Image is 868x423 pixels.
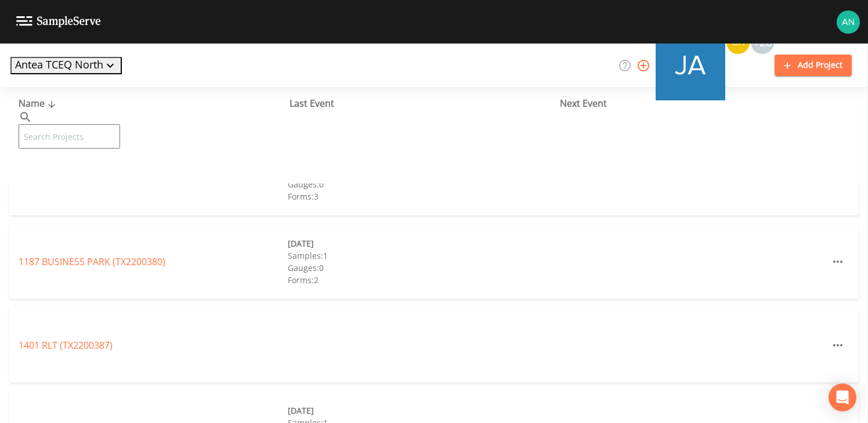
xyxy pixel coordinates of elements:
[288,178,557,190] div: Gauges: 0
[560,96,831,110] div: Next Event
[656,31,725,100] img: 2e773653e59f91cc345d443c311a9659
[288,250,557,262] div: Samples: 1
[19,255,165,268] a: 1187 BUSINESS PARK (TX2200380)
[726,31,750,100] div: Charles Medina
[19,124,120,149] input: Search Projects
[290,96,560,110] div: Last Event
[10,57,122,74] button: Antea TCEQ North
[288,404,557,417] div: [DATE]
[655,31,726,100] div: James Whitmire
[16,16,101,27] img: logo
[19,97,59,110] span: Name
[288,274,557,286] div: Forms: 2
[829,384,856,411] div: Open Intercom Messenger
[775,55,852,76] button: Add Project
[288,237,557,250] div: [DATE]
[288,190,557,203] div: Forms: 3
[288,262,557,274] div: Gauges: 0
[837,10,860,34] img: c76c074581486bce1c0cbc9e29643337
[19,339,113,352] a: 1401 RLT (TX2200387)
